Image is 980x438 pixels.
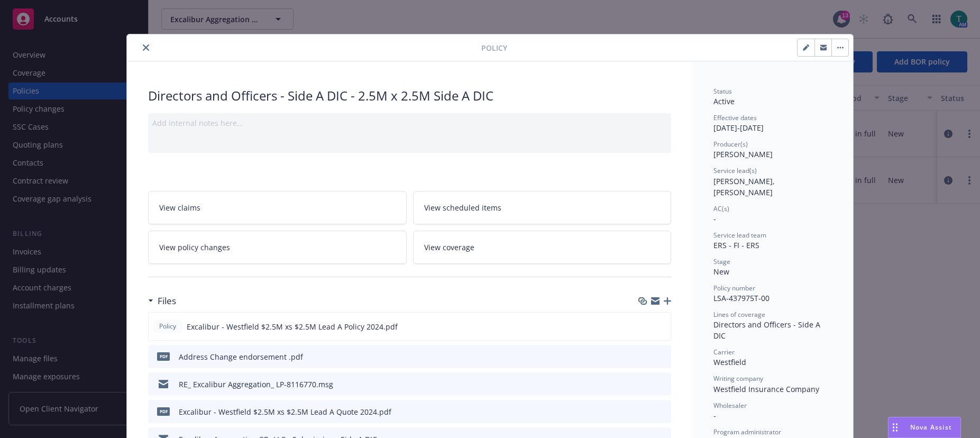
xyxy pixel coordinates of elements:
span: Policy [481,42,507,53]
span: Policy [157,322,178,331]
span: [PERSON_NAME] [713,149,773,159]
a: View scheduled items [413,191,672,224]
a: View policy changes [148,231,407,264]
span: Wholesaler [713,401,747,410]
span: Excalibur - Westfield $2.5M xs $2.5M Lead A Policy 2024.pdf [187,321,398,332]
button: download file [640,351,649,362]
span: Westfield [713,357,746,367]
div: [DATE] - [DATE] [713,113,832,133]
a: View coverage [413,231,672,264]
span: Directors and Officers - Side A DIC [713,320,822,341]
span: Writing company [713,374,763,383]
div: Drag to move [889,417,902,437]
span: ERS - FI - ERS [713,240,759,250]
span: Program administrator [713,427,781,436]
span: - [713,214,716,224]
span: pdf [157,407,170,415]
div: Address Change endorsement .pdf [179,351,303,362]
button: preview file [657,379,667,390]
div: Directors and Officers - Side A DIC - 2.5M x 2.5M Side A DIC [148,87,671,105]
div: Excalibur - Westfield $2.5M xs $2.5M Lead A Quote 2024.pdf [179,406,391,417]
button: download file [640,379,649,390]
span: View coverage [424,242,474,253]
div: Files [148,294,176,308]
span: New [713,267,729,277]
span: pdf [157,352,170,360]
span: Active [713,96,735,106]
span: View policy changes [159,242,230,253]
span: View scheduled items [424,202,501,213]
button: close [140,41,152,54]
button: preview file [657,406,667,417]
span: Stage [713,257,730,266]
a: View claims [148,191,407,224]
button: preview file [657,321,666,332]
span: Carrier [713,348,735,357]
span: Service lead(s) [713,166,757,175]
span: Lines of coverage [713,310,765,319]
span: - [713,410,716,421]
span: [PERSON_NAME], [PERSON_NAME] [713,176,777,197]
button: Nova Assist [888,417,961,438]
button: preview file [657,351,667,362]
span: Status [713,87,732,96]
span: Nova Assist [910,423,952,432]
button: download file [640,321,648,332]
h3: Files [158,294,176,308]
span: Producer(s) [713,140,748,149]
span: Effective dates [713,113,757,122]
span: Westfield Insurance Company [713,384,819,394]
span: Policy number [713,284,755,293]
span: View claims [159,202,200,213]
span: LSA-437975T-00 [713,293,770,303]
div: RE_ Excalibur Aggregation_ LP-8116770.msg [179,379,333,390]
button: download file [640,406,649,417]
span: Service lead team [713,231,766,240]
span: AC(s) [713,204,729,213]
div: Add internal notes here... [152,117,667,129]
